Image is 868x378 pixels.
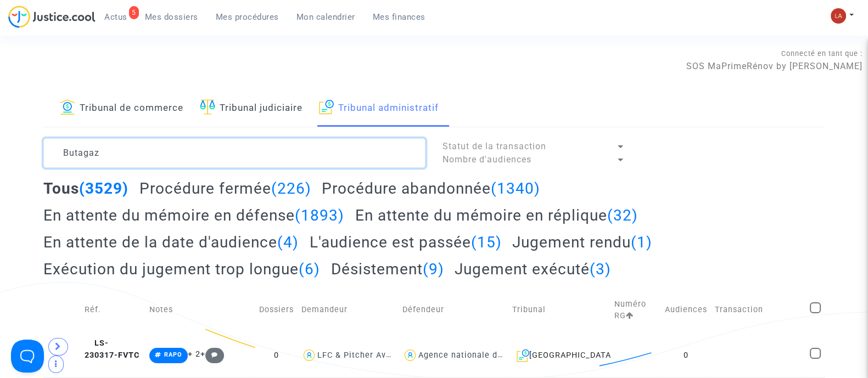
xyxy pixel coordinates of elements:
td: 0 [661,334,711,377]
span: Mon calendrier [296,12,355,22]
a: Mon calendrier [288,9,364,25]
span: (9) [423,260,444,278]
h2: Jugement exécuté [455,259,611,279]
a: Mes procédures [207,9,288,25]
span: Mes finances [373,12,425,22]
span: Nombre d'audiences [442,154,531,165]
td: Audiences [661,286,711,334]
span: (1893) [295,206,344,224]
h2: En attente de la date d'audience [43,233,299,252]
img: icon-user.svg [301,347,317,363]
a: Tribunal judiciaire [200,89,303,127]
a: Tribunal de commerce [60,89,183,127]
iframe: Help Scout Beacon - Open [11,340,44,373]
span: Connecté en tant que : [781,49,863,58]
span: (3) [590,260,611,278]
div: Agence nationale de l'habitat [418,351,539,360]
td: Tribunal [508,286,611,334]
span: Actus [104,12,127,22]
h2: Jugement rendu [512,233,652,252]
img: icon-archive.svg [517,349,529,362]
h2: Procédure fermée [139,179,311,198]
h2: Tous [43,179,128,198]
h2: En attente du mémoire en réplique [355,206,638,225]
span: (6) [299,260,320,278]
a: Mes finances [364,9,434,25]
td: Dossiers [255,286,298,334]
span: (4) [277,233,299,251]
span: (15) [471,233,502,251]
td: Transaction [711,286,806,334]
span: RAPO [164,351,182,358]
h2: Désistement [331,259,444,279]
img: icon-faciliter-sm.svg [200,99,215,115]
span: (226) [271,179,311,198]
span: + 2 [188,349,200,359]
img: icon-user.svg [402,347,418,363]
div: LFC & Pitcher Avocat [317,351,404,360]
h2: En attente du mémoire en défense [43,206,344,225]
h2: Procédure abandonnée [322,179,540,198]
td: Réf. [81,286,145,334]
span: Mes dossiers [145,12,198,22]
div: 5 [129,6,139,19]
div: [GEOGRAPHIC_DATA] [512,349,607,362]
img: jc-logo.svg [8,5,96,28]
img: icon-banque.svg [60,99,75,115]
span: Statut de la transaction [442,141,546,151]
span: (1) [631,233,652,251]
a: Tribunal administratif [319,89,439,127]
h2: Exécution du jugement trop longue [43,259,320,279]
td: Demandeur [298,286,399,334]
span: (3529) [79,179,128,198]
td: 0 [255,334,298,377]
img: 3f9b7d9779f7b0ffc2b90d026f0682a9 [831,8,846,24]
a: 5Actus [96,9,136,25]
h2: L'audience est passée [310,233,502,252]
td: Notes [145,286,255,334]
span: (32) [607,206,638,224]
a: Mes dossiers [136,9,207,25]
span: (1340) [491,179,540,198]
span: LS-230317-FVTC [85,338,139,360]
img: icon-archive.svg [319,99,334,115]
span: Mes procédures [216,12,279,22]
td: Défendeur [399,286,508,334]
td: Numéro RG [611,286,661,334]
span: + [200,349,224,359]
